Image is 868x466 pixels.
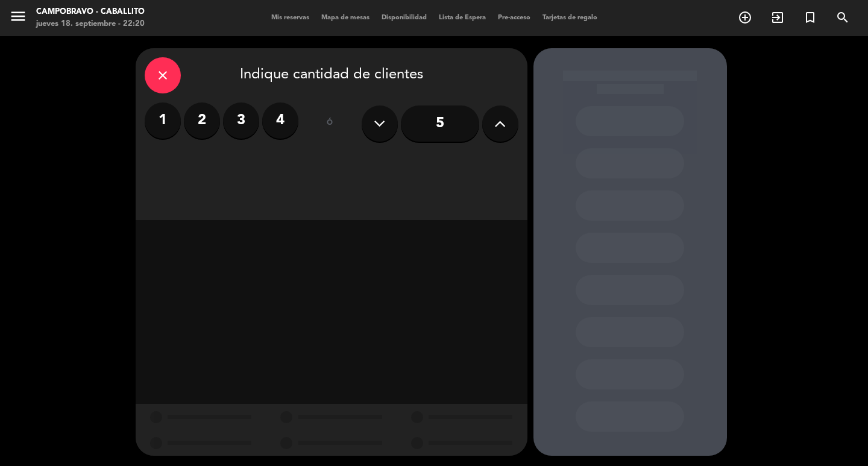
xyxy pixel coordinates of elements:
span: Tarjetas de regalo [536,14,603,21]
i: turned_in_not [803,10,817,25]
span: Lista de Espera [433,14,492,21]
i: exit_to_app [770,10,785,25]
div: ó [310,102,350,145]
span: Pre-acceso [492,14,536,21]
div: Indique cantidad de clientes [145,57,518,93]
button: menu [9,7,27,30]
i: search [835,10,850,25]
label: 1 [145,102,181,139]
div: jueves 18. septiembre - 22:20 [36,18,145,30]
label: 4 [262,102,298,139]
span: Mis reservas [265,14,315,21]
span: Disponibilidad [376,14,433,21]
i: close [156,68,170,83]
span: Mapa de mesas [315,14,376,21]
i: add_circle_outline [738,10,752,25]
label: 2 [184,102,220,139]
i: menu [9,7,27,25]
label: 3 [223,102,259,139]
div: Campobravo - caballito [36,6,145,18]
